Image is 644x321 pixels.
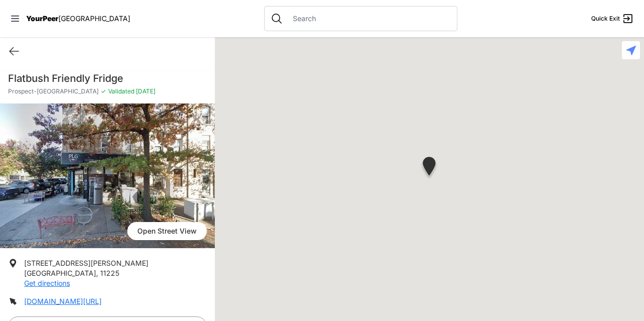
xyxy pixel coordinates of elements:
span: 11225 [100,269,119,277]
h1: Flatbush Friendly Fridge [8,71,207,85]
a: [DOMAIN_NAME][URL] [24,297,102,305]
span: [STREET_ADDRESS][PERSON_NAME] [24,259,148,267]
a: Get directions [24,279,70,287]
span: Validated [108,87,134,95]
span: [GEOGRAPHIC_DATA] [58,14,130,23]
input: Search [287,14,451,24]
span: ✓ [101,87,106,95]
span: , [96,269,98,277]
a: YourPeer[GEOGRAPHIC_DATA] [26,16,130,22]
span: Prospect-[GEOGRAPHIC_DATA] [8,87,99,95]
span: [DATE] [134,87,155,95]
a: Open Street View [127,222,207,240]
span: YourPeer [26,14,58,23]
span: Quick Exit [591,15,620,23]
a: Quick Exit [591,13,634,25]
span: [GEOGRAPHIC_DATA] [24,269,96,277]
